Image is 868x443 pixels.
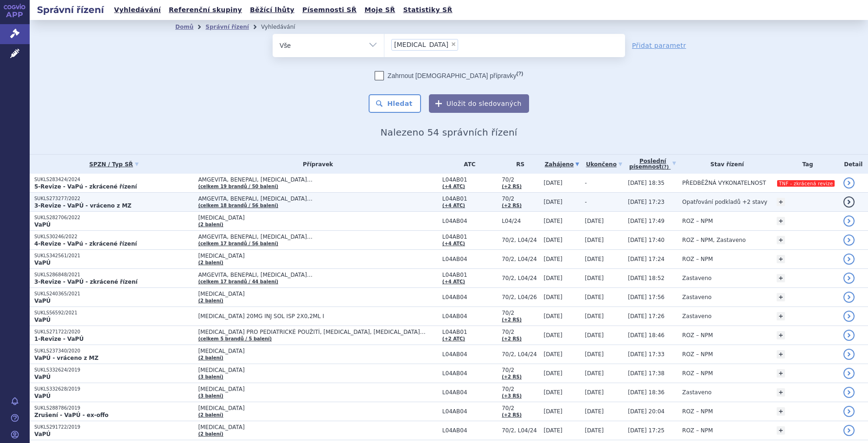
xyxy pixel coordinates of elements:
[442,241,465,246] a: (+4 ATC)
[34,386,193,392] p: SUKLS332628/2019
[34,431,51,437] strong: VaPÚ
[198,386,430,392] span: [MEDICAL_DATA]
[843,254,855,265] a: detail
[628,256,664,262] span: [DATE] 17:24
[628,275,664,281] span: [DATE] 18:52
[843,273,855,284] a: detail
[300,4,359,16] a: Písemnosti SŘ
[198,431,223,436] a: (2 balení)
[502,393,522,398] a: (+3 RS)
[777,312,785,320] a: +
[198,215,430,221] span: [MEDICAL_DATA]
[34,241,137,247] strong: 4-Revize - VaPú - zkrácené řízení
[843,292,855,303] a: detail
[394,41,448,48] span: [MEDICAL_DATA]
[34,412,108,418] strong: Zrušení - VaPÚ - ex-offo
[34,202,132,209] strong: 3-Revize - VaPÚ - vráceno z MZ
[777,350,785,358] a: +
[777,388,785,397] a: +
[772,155,839,174] th: Tag
[628,218,664,224] span: [DATE] 17:49
[502,317,522,322] a: (+2 RS)
[628,389,664,396] span: [DATE] 18:36
[682,408,713,415] span: ROZ – NPM
[198,195,430,202] span: AMGEVITA, BENEPALI, [MEDICAL_DATA]…
[543,408,562,415] span: [DATE]
[502,412,522,417] a: (+2 RS)
[543,389,562,396] span: [DATE]
[682,351,713,358] span: ROZ – NPM
[543,294,562,300] span: [DATE]
[369,94,421,113] button: Hledat
[628,155,677,174] a: Poslednípísemnost(?)
[34,317,51,323] strong: VaPÚ
[843,387,855,398] a: detail
[843,215,855,227] a: detail
[502,184,522,189] a: (+2 RS)
[34,291,193,297] p: SUKLS240365/2021
[843,349,855,360] a: detail
[198,348,430,354] span: [MEDICAL_DATA]
[682,389,711,396] span: Zastaveno
[442,329,497,335] span: L04AB01
[585,408,604,415] span: [DATE]
[502,367,539,373] span: 70/2
[543,158,580,171] a: Zahájeno
[442,427,497,434] span: L04AB04
[442,279,465,284] a: (+4 ATC)
[777,198,785,206] a: +
[502,374,522,379] a: (+2 RS)
[585,180,587,186] span: -
[502,351,539,358] span: 70/2, L04/24
[543,370,562,377] span: [DATE]
[198,424,430,430] span: [MEDICAL_DATA]
[198,279,278,284] a: (celkem 17 brandů / 44 balení)
[682,199,767,205] span: Opatřování podkladů +2 stavy
[166,4,245,16] a: Referenční skupiny
[662,164,669,170] abbr: (?)
[198,184,278,189] a: (celkem 19 brandů / 50 balení)
[843,196,855,208] a: detail
[682,180,766,186] span: PŘEDBĚŽNÁ VYKONATELNOST
[442,234,497,240] span: L04AB01
[198,355,223,360] a: (2 balení)
[34,279,138,285] strong: 3-Revize - VaPÚ - zkrácené řízení
[628,237,664,243] span: [DATE] 17:40
[34,221,51,228] strong: VaPÚ
[198,336,272,341] a: (celkem 5 brandů / 5 balení)
[34,253,193,259] p: SUKLS342561/2021
[585,256,604,262] span: [DATE]
[777,236,785,244] a: +
[429,94,529,113] button: Uložit do sledovaných
[247,4,297,16] a: Běžící lhůty
[30,3,111,16] h2: Správní řízení
[198,253,430,259] span: [MEDICAL_DATA]
[502,336,522,341] a: (+2 RS)
[777,331,785,339] a: +
[34,272,193,278] p: SUKLS286848/2021
[34,405,193,411] p: SUKLS288786/2019
[632,41,686,50] a: Přidat parametr
[543,237,562,243] span: [DATE]
[628,180,664,186] span: [DATE] 18:35
[585,389,604,396] span: [DATE]
[543,199,562,205] span: [DATE]
[543,313,562,319] span: [DATE]
[517,71,523,77] abbr: (?)
[585,351,604,358] span: [DATE]
[380,127,517,138] span: Nalezeno 54 správních řízení
[843,368,855,379] a: detail
[843,425,855,436] a: detail
[502,386,539,392] span: 70/2
[451,41,456,47] span: ×
[628,370,664,377] span: [DATE] 17:38
[198,329,430,335] span: [MEDICAL_DATA] PRO PEDIATRICKÉ POUŽITÍ, [MEDICAL_DATA], [MEDICAL_DATA]…
[682,256,713,262] span: ROZ – NPM
[585,158,623,171] a: Ukončeno
[198,412,223,417] a: (2 balení)
[502,218,539,224] span: L04/24
[198,374,223,379] a: (3 balení)
[198,291,430,297] span: [MEDICAL_DATA]
[682,237,746,243] span: ROZ – NPM, Zastaveno
[628,408,664,415] span: [DATE] 20:04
